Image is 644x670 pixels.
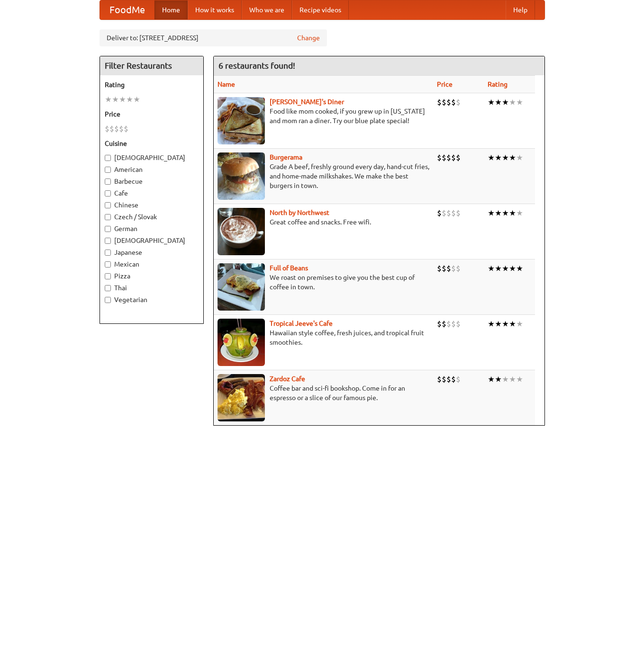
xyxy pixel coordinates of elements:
[154,0,188,19] a: Home
[218,208,265,255] img: north.jpg
[124,124,128,134] li: $
[516,152,523,163] li: ★
[105,285,111,291] input: Thai
[495,152,502,163] li: ★
[509,152,516,163] li: ★
[509,263,516,274] li: ★
[502,319,509,329] li: ★
[488,80,508,88] a: Rating
[100,56,203,75] h4: Filter Restaurants
[105,250,111,256] input: Japanese
[451,152,456,163] li: $
[456,263,461,274] li: $
[495,374,502,384] li: ★
[502,263,509,274] li: ★
[119,94,126,105] li: ★
[509,208,516,218] li: ★
[270,153,302,161] a: Burgerama
[133,94,140,105] li: ★
[218,273,429,292] p: We roast on premises to give you the best cup of coffee in town.
[446,152,451,163] li: $
[516,208,523,218] li: ★
[488,319,495,329] li: ★
[218,319,265,366] img: jeeves.jpg
[456,208,461,218] li: $
[105,200,199,210] label: Chinese
[509,319,516,329] li: ★
[105,177,199,186] label: Barbecue
[488,152,495,163] li: ★
[446,319,451,329] li: $
[456,374,461,384] li: $
[218,263,265,311] img: beans.jpg
[437,374,442,384] li: $
[100,29,327,46] div: Deliver to: [STREET_ADDRESS]
[105,153,199,162] label: [DEMOGRAPHIC_DATA]
[105,188,199,198] label: Cafe
[437,263,442,274] li: $
[446,263,451,274] li: $
[437,80,453,88] a: Price
[451,319,456,329] li: $
[442,208,446,218] li: $
[218,328,429,347] p: Hawaiian style coffee, fresh juices, and tropical fruit smoothies.
[456,152,461,163] li: $
[488,374,495,384] li: ★
[270,320,333,327] a: Tropical Jeeve's Cafe
[516,263,523,274] li: ★
[105,224,199,233] label: German
[270,98,344,106] b: [PERSON_NAME]'s Diner
[105,261,111,268] input: Mexican
[516,374,523,384] li: ★
[218,107,429,125] p: Food like mom cooked, if you grew up in [US_STATE] and mom ran a diner. Try our blue plate special!
[105,271,199,281] label: Pizza
[451,263,456,274] li: $
[105,295,199,304] label: Vegetarian
[451,97,456,107] li: $
[502,152,509,163] li: ★
[105,273,111,279] input: Pizza
[105,94,112,105] li: ★
[456,319,461,329] li: $
[270,264,308,272] a: Full of Beans
[109,124,114,134] li: $
[105,297,111,303] input: Vegetarian
[105,80,199,89] h5: Rating
[105,212,199,222] label: Czech / Slovak
[495,208,502,218] li: ★
[105,259,199,269] label: Mexican
[495,97,502,107] li: ★
[516,97,523,107] li: ★
[502,97,509,107] li: ★
[218,152,265,200] img: burgerama.jpg
[112,94,119,105] li: ★
[446,208,451,218] li: $
[105,124,109,134] li: $
[188,0,242,19] a: How it works
[437,97,442,107] li: $
[446,374,451,384] li: $
[105,165,199,174] label: American
[488,208,495,218] li: ★
[242,0,292,19] a: Who we are
[451,374,456,384] li: $
[218,61,295,70] ng-pluralize: 6 restaurants found!
[297,33,320,43] a: Change
[105,248,199,257] label: Japanese
[442,263,446,274] li: $
[270,375,305,383] a: Zardoz Cafe
[451,208,456,218] li: $
[105,202,111,208] input: Chinese
[105,179,111,185] input: Barbecue
[105,214,111,220] input: Czech / Slovak
[270,209,329,216] a: North by Northwest
[105,139,199,148] h5: Cuisine
[218,384,429,402] p: Coffee bar and sci-fi bookshop. Come in for an espresso or a slice of our famous pie.
[495,263,502,274] li: ★
[218,374,265,421] img: zardoz.jpg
